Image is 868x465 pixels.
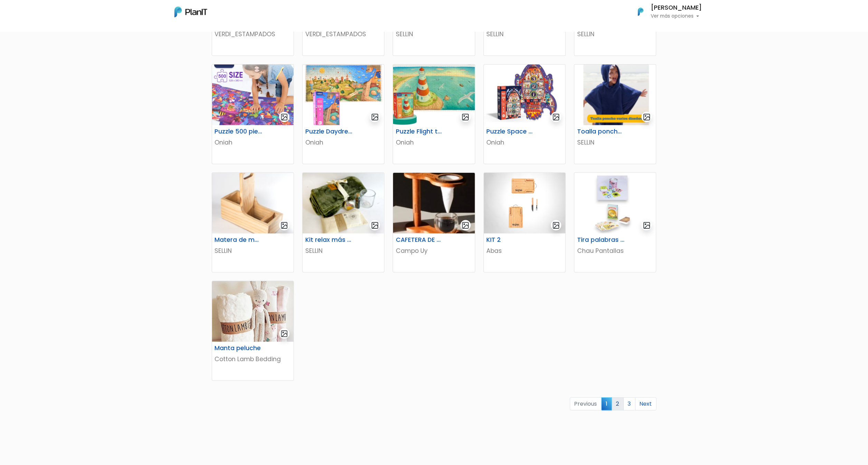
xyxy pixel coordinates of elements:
[174,7,207,17] img: PlanIt Logo
[392,236,448,244] h6: CAFETERA DE GOTEO
[552,113,560,121] img: gallery-light
[393,172,475,273] a: gallery-light CAFETERA DE GOTEO Campo Uy
[573,128,629,135] h6: Toalla poncho varios diseños
[484,173,565,234] img: thumb_WhatsApp_Image_2023-06-30_at_16.24.56-PhotoRoom.png
[643,221,651,229] img: gallery-light
[212,281,294,342] img: thumb_manta.jpg
[280,330,288,338] img: gallery-light
[392,128,448,135] h6: Puzzle Flight to the horizon
[302,64,384,164] a: gallery-light Puzzle Daydreamer Oniah
[629,3,702,21] button: PlanIt Logo [PERSON_NAME] Ver más opciones
[487,138,563,147] p: Oniah
[574,172,656,273] a: gallery-light Tira palabras + Cartas españolas Chau Pantallas
[280,221,288,229] img: gallery-light
[577,246,653,255] p: Chau Pantallas
[574,173,656,234] img: thumb_image__copia___copia___copia_-Photoroom__6_.jpg
[301,236,357,244] h6: Kit relax más té
[212,64,294,164] a: gallery-light Puzzle 500 piezas Oniah
[651,5,702,11] h6: [PERSON_NAME]
[393,173,475,234] img: thumb_46808385-B327-4404-90A4-523DC24B1526_4_5005_c.jpeg
[635,397,657,410] a: Next
[303,65,384,125] img: thumb_image__55_.png
[303,173,384,234] img: thumb_68921f9ede5ef_captura-de-pantalla-2025-08-05-121323.png
[396,30,472,39] p: SELLIN
[573,236,629,244] h6: Tira palabras + Cartas españolas
[305,30,381,39] p: VERDI_ESTAMPADOS
[633,4,648,19] img: PlanIt Logo
[487,246,563,255] p: Abas
[484,172,566,273] a: gallery-light KIT 2 Abas
[371,113,379,121] img: gallery-light
[302,172,384,273] a: gallery-light Kit relax más té SELLIN
[393,65,475,125] img: thumb_image__59_.png
[215,355,291,364] p: Cotton Lamb Bedding
[601,397,612,410] span: 1
[577,138,653,147] p: SELLIN
[212,65,294,125] img: thumb_image__53_.png
[396,138,472,147] p: Oniah
[577,30,653,39] p: SELLIN
[574,65,656,125] img: thumb_Captura_de_pantalla_2025-08-04_104830.png
[643,113,651,121] img: gallery-light
[211,236,267,244] h6: Matera de madera con Porta Celular
[36,7,99,20] div: ¿Necesitás ayuda?
[396,246,472,255] p: Campo Uy
[484,65,565,125] img: thumb_image__64_.png
[623,397,636,410] a: 3
[484,64,566,164] a: gallery-light Puzzle Space Rocket Oniah
[651,14,702,19] p: Ver más opciones
[612,397,624,410] a: 2
[487,30,563,39] p: SELLIN
[211,128,267,135] h6: Puzzle 500 piezas
[574,64,656,164] a: gallery-light Toalla poncho varios diseños SELLIN
[211,345,267,352] h6: Manta peluche
[215,246,291,255] p: SELLIN
[215,138,291,147] p: Oniah
[483,236,539,244] h6: KIT 2
[212,172,294,273] a: gallery-light Matera de madera con Porta Celular SELLIN
[461,221,469,229] img: gallery-light
[393,64,475,164] a: gallery-light Puzzle Flight to the horizon Oniah
[371,221,379,229] img: gallery-light
[305,246,381,255] p: SELLIN
[483,128,539,135] h6: Puzzle Space Rocket
[461,113,469,121] img: gallery-light
[305,138,381,147] p: Oniah
[280,113,288,121] img: gallery-light
[301,128,357,135] h6: Puzzle Daydreamer
[215,30,291,39] p: VERDI_ESTAMPADOS
[552,221,560,229] img: gallery-light
[212,281,294,381] a: gallery-light Manta peluche Cotton Lamb Bedding
[212,173,294,234] img: thumb_688cd36894cd4_captura-de-pantalla-2025-08-01-114651.png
